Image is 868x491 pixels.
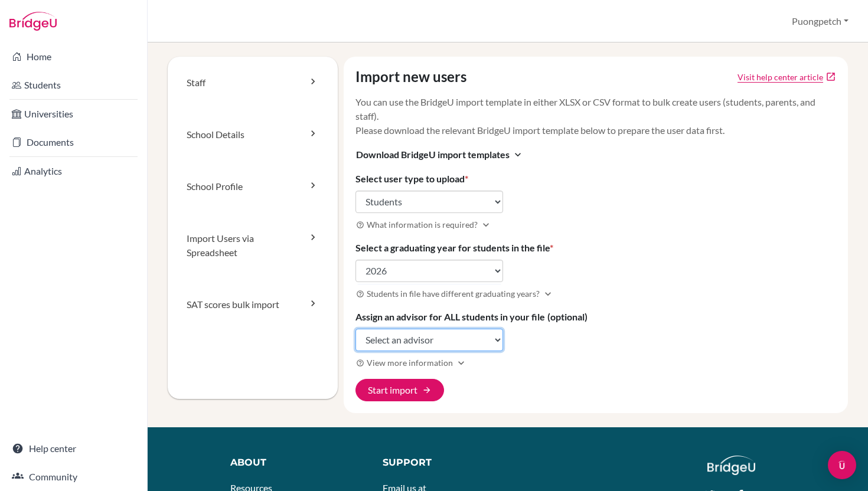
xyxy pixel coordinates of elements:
span: What information is required? [367,218,478,231]
button: Download BridgeU import templatesexpand_more [355,147,524,162]
i: Expand more [455,357,467,369]
button: Start import [355,379,444,401]
a: School Profile [168,161,338,212]
a: Staff [168,57,338,109]
a: Documents [2,130,145,154]
span: View more information [367,356,453,369]
i: help_outline [356,359,364,367]
span: (optional) [547,311,588,322]
i: help_outline [356,290,364,298]
span: Students in file have different graduating years? [367,287,540,300]
a: School Details [168,109,338,161]
a: Analytics [2,159,145,183]
a: Click to open Tracking student registration article in a new tab [738,71,823,83]
button: What information is required?Expand more [355,218,492,231]
img: logo_white@2x-f4f0deed5e89b7ecb1c2cc34c3e3d731f90f0f143d5ea2071677605dd97b5244.png [707,456,755,475]
a: Help center [2,437,145,460]
a: Import Users via Spreadsheet [168,212,338,279]
div: About [230,456,356,470]
h4: Import new users [355,68,466,86]
a: Home [2,45,145,68]
a: open_in_new [825,71,836,82]
i: Expand more [542,288,554,300]
p: You can use the BridgeU import template in either XLSX or CSV format to bulk create users (studen... [355,95,836,138]
span: arrow_forward [422,385,432,395]
label: Assign an advisor for ALL students in your file [355,310,588,324]
label: Select a graduating year for students in the file [355,241,553,255]
span: Download BridgeU import templates [356,148,510,162]
div: Support [383,456,497,470]
i: expand_more [512,149,524,161]
div: Open Intercom Messenger [828,451,856,479]
i: help_outline [356,221,364,229]
img: Bridge-U [9,12,57,31]
button: Students in file have different graduating years?Expand more [355,287,554,300]
a: SAT scores bulk import [168,279,338,330]
a: Students [2,73,145,97]
a: Community [2,465,145,489]
a: Universities [2,102,145,126]
button: Puongpetch [787,10,854,32]
label: Select user type to upload [355,172,468,186]
button: View more informationExpand more [355,356,468,369]
i: Expand more [480,219,492,231]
